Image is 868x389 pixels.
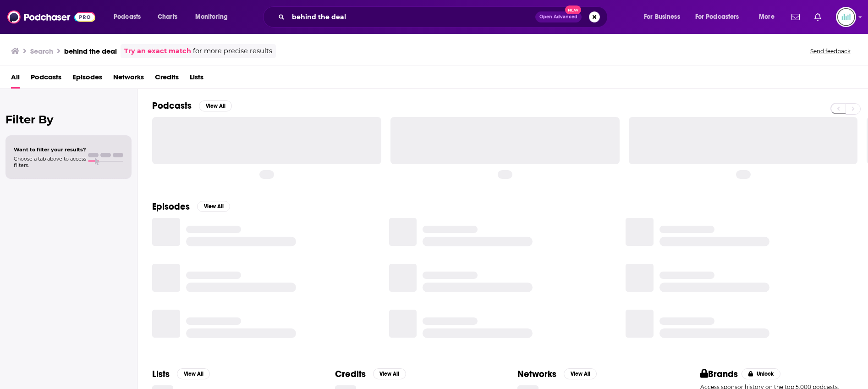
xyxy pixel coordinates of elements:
a: PodcastsView All [152,100,232,111]
a: EpisodesView All [152,201,230,212]
button: View All [177,368,210,379]
h3: Search [30,47,53,56]
a: Lists [190,70,203,89]
input: Search podcasts, credits, & more... [288,10,535,24]
button: open menu [189,10,240,24]
button: View All [197,201,230,212]
span: Open Advanced [539,15,577,19]
span: More [759,11,775,23]
img: Podchaser - Follow, Share and Rate Podcasts [7,8,95,26]
h2: Filter By [5,113,132,126]
a: Episodes [72,70,102,89]
a: All [11,70,20,89]
button: View All [373,368,406,379]
img: User Profile [836,7,856,27]
div: Search podcasts, credits, & more... [272,6,616,28]
button: Send feedback [808,47,853,55]
button: open menu [689,10,753,24]
h2: Lists [152,368,170,380]
span: For Podcasters [695,11,739,23]
h2: Podcasts [152,100,192,111]
h3: behind the deal [64,47,117,56]
button: open menu [637,10,692,24]
a: Show notifications dropdown [811,9,825,25]
a: Credits [155,70,179,89]
button: Unlock [742,368,780,379]
button: open menu [107,10,153,24]
button: Open AdvancedNew [535,11,582,22]
span: Podcasts [114,11,141,23]
h2: Networks [517,368,556,380]
span: Choose a tab above to access filters. [14,156,86,168]
a: Podcasts [31,70,61,89]
a: Networks [113,70,144,89]
span: Logged in as podglomerate [836,7,856,27]
span: For Business [644,11,680,23]
h2: Brands [700,368,738,380]
span: for more precise results [193,46,272,56]
h2: Episodes [152,201,190,212]
a: Charts [152,10,183,24]
a: Try an exact match [124,46,191,56]
a: NetworksView All [517,368,597,380]
a: ListsView All [152,368,210,380]
button: View All [564,368,597,379]
button: Show profile menu [836,7,856,27]
button: View All [199,100,232,111]
span: New [565,6,582,14]
span: Want to filter your results? [14,146,86,153]
a: CreditsView All [335,368,406,380]
span: Monitoring [195,11,228,23]
h2: Credits [335,368,366,380]
button: open menu [753,10,786,24]
span: Charts [158,11,177,23]
a: Show notifications dropdown [788,9,803,25]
